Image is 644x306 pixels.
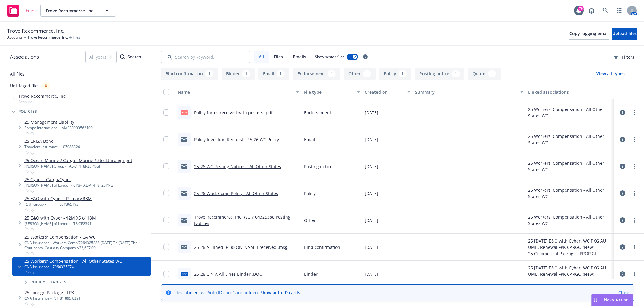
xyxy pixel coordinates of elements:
[30,280,66,284] span: Policy changes
[18,99,67,104] span: Account
[10,83,40,89] a: Untriaged files
[528,277,611,284] div: 25 Workers' Compensation - CA WC
[161,68,218,80] button: Bind confirmation
[328,70,336,77] div: 1
[631,109,638,116] a: more
[587,68,634,80] button: View all types
[10,71,24,77] a: All files
[452,70,460,77] div: 1
[293,54,306,60] span: Emails
[24,195,92,202] a: 25 E&O with Cyber - Primary $3M
[24,138,80,144] a: 25 ERISA Bond
[24,130,93,135] span: Policy
[622,54,634,60] span: Filters
[194,244,287,250] a: 25-26 All lIned [PERSON_NAME] received .msg
[24,125,93,130] div: Sompo International - MAP30090563100
[528,187,611,200] div: 25 Workers' Compensation - All Other States WC
[592,294,599,306] div: Drag to move
[161,51,250,63] input: Search by keyword...
[315,54,344,59] span: Show nested files
[46,8,98,14] span: Trove Recommerce, Inc.
[365,244,378,250] span: [DATE]
[612,28,637,40] button: Upload files
[24,250,149,256] span: Policy
[24,164,132,169] div: [PERSON_NAME] Group - FAL-V14T8R25PNGF
[365,89,404,95] div: Created on
[599,5,611,17] a: Search
[24,119,93,125] a: 25 Management Liability
[10,53,39,61] span: Associations
[163,217,169,223] input: Toggle Row Selected
[631,190,638,197] a: more
[362,85,413,99] button: Created on
[24,234,149,240] a: 25 Workers' Compensation - CA WC
[163,271,169,277] input: Toggle Row Selected
[24,150,80,155] span: Policy
[528,250,611,257] div: 25 Commercial Package - PROP GL
[24,183,115,188] div: [PERSON_NAME] of London - CPB-FAL-V14T8R25PNGF
[181,272,188,276] span: DOC
[42,82,50,89] div: 8
[365,271,378,277] span: [DATE]
[528,89,611,95] div: Linked associations
[528,106,611,119] div: 25 Workers' Compensation - All Other States WC
[259,54,264,60] span: All
[618,289,629,296] a: Close
[24,207,92,212] span: Policy
[24,240,149,250] div: CNA Insurance - Workers Comp 7064325388 [DATE] To [DATE] The Continental Casualty Company $23,637.00
[569,28,609,40] button: Copy logging email
[613,5,625,17] a: Switch app
[304,217,316,223] span: Other
[569,31,609,36] span: Copy logging email
[591,294,633,306] button: Nova Assist
[24,296,81,301] div: CNA Insurance - PST 81 895 6291
[304,190,316,197] span: Policy
[24,289,81,296] a: 25 Foreign Package - FPK
[181,110,188,115] span: pdf
[24,169,132,174] span: Policy
[194,190,278,196] a: 25-26 Work Comp Policy - All Other States
[528,238,611,250] div: 25 [DATE] E&O with Cyber, WC PKG AU UMB, Renewal FPK CARGO (New)
[585,5,598,17] a: Report a Bug
[24,202,92,207] div: RSUI Group - 􀀾􀀒􀁺􀏴􀏲􀏱LCY865193􀏭􀏵􀏯
[399,70,407,77] div: 1
[578,6,584,11] div: 78
[363,70,371,77] div: 1
[24,188,115,193] span: Policy
[612,31,637,36] span: Upload files
[18,110,37,113] span: Policies
[40,5,116,17] button: Trove Recommerce, Inc.
[277,70,285,77] div: 1
[205,70,213,77] div: 1
[24,176,115,183] a: 25 Cyber - Cargo/Cyber
[379,68,411,80] button: Policy
[194,214,290,226] a: Trove Recommerce, Inc. WC 7 64325388 Posting Notices
[365,136,378,143] span: [DATE]
[468,68,501,80] button: Quote
[24,258,122,264] a: 25 Workers' Compensation - All Other States WC
[194,110,273,116] a: Policy forms received with posters .pdf
[260,290,300,295] a: Show auto ID cards
[304,244,340,250] span: Bind confirmation
[302,85,362,99] button: File type
[163,89,169,95] input: Select all
[365,163,378,170] span: [DATE]
[175,85,302,99] button: Name
[631,243,638,251] a: more
[304,163,332,170] span: Posting notice
[194,271,262,277] a: 25-26 C N A All Lines Binder .DOC
[528,214,611,226] div: 25 Workers' Compensation - All Other States WC
[304,89,353,95] div: File type
[242,70,250,77] div: 1
[365,217,378,223] span: [DATE]
[24,144,80,149] div: Travelers Insurance - 107088324
[163,190,169,196] input: Toggle Row Selected
[194,137,279,142] a: Policy Ingestion Request - 25-26 WC Policy
[194,164,281,169] a: 25-26 WC Posting Notices - All Other States
[413,85,526,99] button: Summary
[24,269,122,275] span: Policy
[24,226,96,231] span: Policy
[24,264,122,269] div: CNA Insurance - 7064325374
[7,27,64,35] span: Trove Recommerce, Inc.
[365,190,378,197] span: [DATE]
